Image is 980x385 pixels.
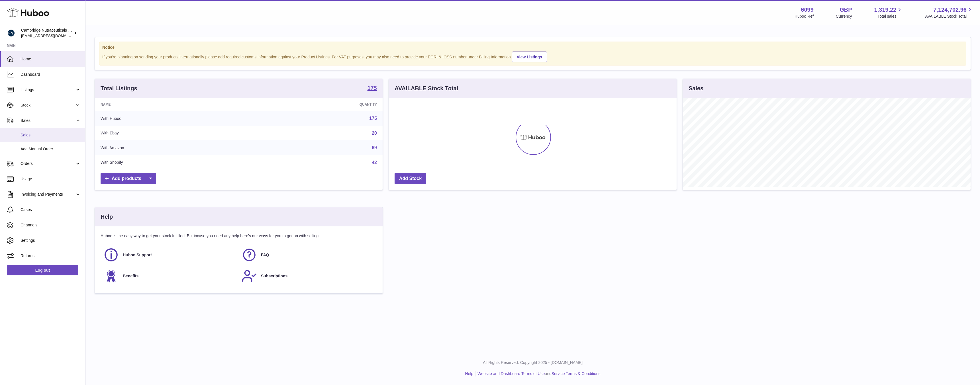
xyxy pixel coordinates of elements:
a: 20 [372,131,377,136]
span: [EMAIL_ADDRESS][DOMAIN_NAME] [21,33,84,38]
span: Total sales [877,14,903,19]
span: Add Manual Order [21,146,81,152]
span: Returns [21,253,81,259]
a: 69 [372,145,377,150]
th: Name [95,98,252,111]
span: Cases [21,207,81,212]
a: 7,124,702.96 AVAILABLE Stock Total [925,6,973,19]
h3: Help [101,213,113,221]
span: Listings [21,87,75,93]
img: huboo@camnutra.com [7,29,15,37]
div: Cambridge Nutraceuticals Ltd [21,28,72,38]
span: Subscriptions [261,273,287,279]
span: FAQ [261,252,269,258]
span: 1,319.22 [874,6,897,14]
td: With Amazon [95,140,252,155]
td: With Ebay [95,126,252,141]
span: Orders [21,161,75,166]
td: With Huboo [95,111,252,126]
a: 1,319.22 Total sales [874,6,903,19]
span: 7,124,702.96 [933,6,967,14]
span: Channels [21,222,81,228]
a: Help [465,371,473,376]
strong: 6099 [801,6,814,14]
a: Subscriptions [242,268,374,284]
span: Sales [21,118,75,123]
p: Huboo is the easy way to get your stock fulfilled. But incase you need any help here's our ways f... [101,233,377,239]
span: Stock [21,103,75,108]
li: and [475,371,600,376]
a: FAQ [242,247,374,263]
td: With Shopify [95,155,252,170]
span: Home [21,56,81,62]
a: 175 [367,85,377,92]
span: Invoicing and Payments [21,192,75,197]
a: Log out [7,265,78,275]
a: 42 [372,160,377,165]
strong: GBP [840,6,852,14]
span: Huboo Support [123,252,152,258]
h3: AVAILABLE Stock Total [395,85,458,92]
a: Website and Dashboard Terms of Use [477,371,545,376]
span: Sales [21,132,81,138]
span: Benefits [123,273,138,279]
span: Usage [21,176,81,182]
div: Currency [836,14,852,19]
div: If you're planning on sending your products internationally please add required customs informati... [102,51,963,62]
span: AVAILABLE Stock Total [925,14,973,19]
a: View Listings [512,52,547,62]
a: Add Stock [395,173,426,185]
h3: Sales [689,85,703,92]
a: Benefits [103,268,236,284]
p: All Rights Reserved. Copyright 2025 - [DOMAIN_NAME] [90,360,975,365]
a: Service Terms & Conditions [552,371,601,376]
a: Add products [101,173,156,185]
a: Huboo Support [103,247,236,263]
strong: Notice [102,45,963,50]
div: Huboo Ref [795,14,814,19]
span: Settings [21,238,81,243]
a: 175 [369,116,377,121]
strong: 175 [367,85,377,91]
th: Quantity [252,98,383,111]
span: Dashboard [21,72,81,77]
h3: Total Listings [101,85,137,92]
